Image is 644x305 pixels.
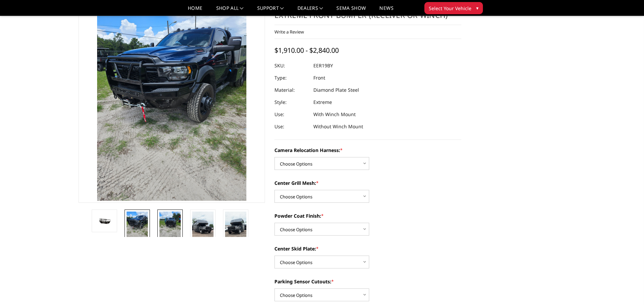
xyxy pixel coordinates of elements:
dt: SKU: [274,60,308,72]
img: 2019-2025 Ram 2500-3500 - T2 Series - Extreme Front Bumper (receiver or winch) [94,216,115,226]
label: Center Skid Plate: [274,245,461,252]
span: ▾ [476,4,479,12]
label: Powder Coat Finish: [274,212,461,219]
a: Home [188,6,202,16]
a: SEMA Show [336,6,366,16]
dt: Use: [274,108,308,121]
a: Dealers [297,6,323,16]
label: Center Grill Mesh: [274,179,461,187]
img: 2019-2025 Ram 2500-3500 - T2 Series - Extreme Front Bumper (receiver or winch) [225,212,246,249]
a: Support [257,6,284,16]
a: shop all [216,6,244,16]
dd: With Winch Mount [313,108,356,121]
dd: Extreme [313,96,332,108]
dd: EER19BY [313,60,333,72]
dt: Type: [274,72,308,84]
dt: Material: [274,84,308,96]
img: 2019-2025 Ram 2500-3500 - T2 Series - Extreme Front Bumper (receiver or winch) [159,212,181,240]
dt: Style: [274,96,308,108]
dd: Front [313,72,325,84]
label: Camera Relocation Harness: [274,147,461,154]
dd: Diamond Plate Steel [313,84,359,96]
label: Parking Sensor Cutouts: [274,278,461,285]
dt: Use: [274,121,308,133]
span: Select Your Vehicle [429,5,471,12]
button: Select Your Vehicle [424,2,483,14]
a: News [379,6,393,16]
dd: Without Winch Mount [313,121,363,133]
a: Write a Review [274,29,304,35]
img: 2019-2025 Ram 2500-3500 - T2 Series - Extreme Front Bumper (receiver or winch) [127,212,148,240]
img: 2019-2025 Ram 2500-3500 - T2 Series - Extreme Front Bumper (receiver or winch) [192,212,214,249]
span: $1,910.00 - $2,840.00 [274,46,339,55]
